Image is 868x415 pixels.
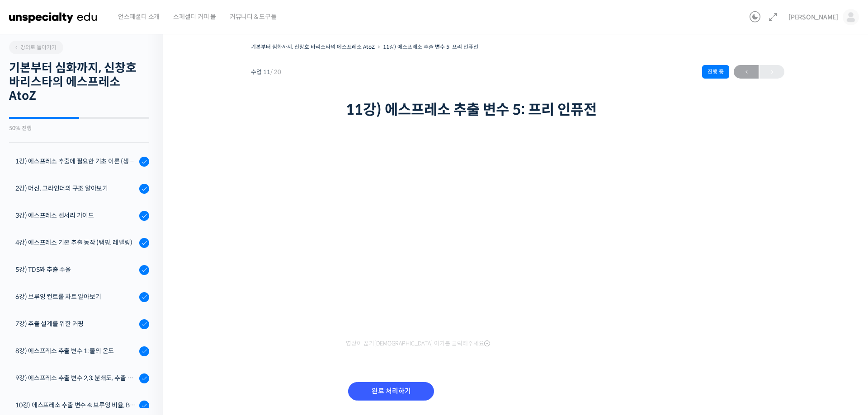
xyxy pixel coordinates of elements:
[15,319,137,329] div: 7강) 추출 설계를 위한 커핑
[788,13,838,21] span: [PERSON_NAME]
[9,61,149,103] h2: 기본부터 심화까지, 신창호 바리스타의 에스프레소 AtoZ
[702,65,729,79] div: 진행 중
[15,238,137,247] div: 4강) 에스프레소 기본 추출 동작 (탬핑, 레벨링)
[15,210,137,220] div: 3강) 에스프레소 센서리 가이드
[348,382,434,401] input: 완료 처리하기
[734,66,759,78] span: ←
[251,43,375,50] a: 기본부터 심화까지, 신창호 바리스타의 에스프레소 AtoZ
[15,346,137,356] div: 8강) 에스프레소 추출 변수 1: 물의 온도
[270,68,281,76] span: / 20
[14,44,57,51] span: 강의로 돌아가기
[15,183,137,193] div: 2강) 머신, 그라인더의 구조 알아보기
[346,101,689,118] h1: 11강) 에스프레소 추출 변수 5: 프리 인퓨전
[15,373,137,383] div: 9강) 에스프레소 추출 변수 2,3: 분쇄도, 추출 시간
[15,400,137,410] div: 10강) 에스프레소 추출 변수 4: 브루잉 비율, Brew Ratio
[9,41,63,54] a: 강의로 돌아가기
[734,65,759,79] a: ←이전
[15,292,137,302] div: 6강) 브루잉 컨트롤 차트 알아보기
[346,340,490,347] span: 영상이 끊기[DEMOGRAPHIC_DATA] 여기를 클릭해주세요
[15,156,137,166] div: 1강) 에스프레소 추출에 필요한 기초 이론 (생두, 가공, 로스팅)
[251,69,281,75] span: 수업 11
[9,126,149,131] div: 50% 진행
[15,265,137,275] div: 5강) TDS와 추출 수율
[383,43,478,50] a: 11강) 에스프레소 추출 변수 5: 프리 인퓨전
